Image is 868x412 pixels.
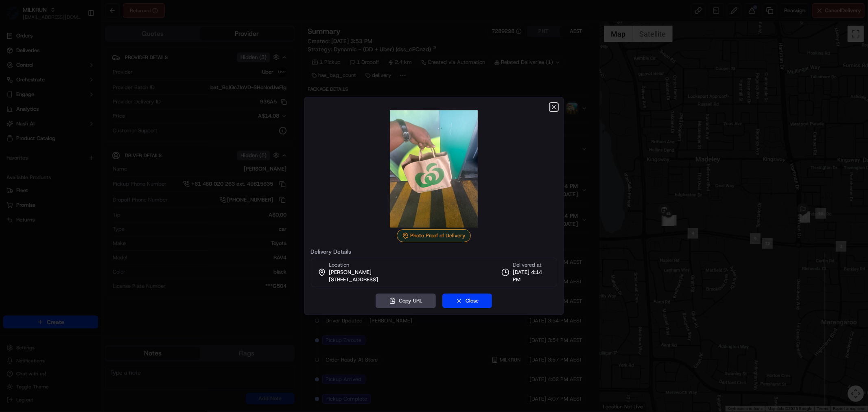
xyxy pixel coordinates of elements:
div: Photo Proof of Delivery [397,229,471,242]
span: Delivered at [513,261,550,269]
span: [DATE] 4:14 PM [513,269,550,283]
span: Location [329,261,350,269]
button: Copy URL [376,294,436,308]
button: Close [442,294,492,308]
span: [STREET_ADDRESS] [329,276,378,283]
img: photo_proof_of_delivery image [375,110,492,228]
label: Delivery Details [311,249,558,254]
span: [PERSON_NAME] [329,269,372,276]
